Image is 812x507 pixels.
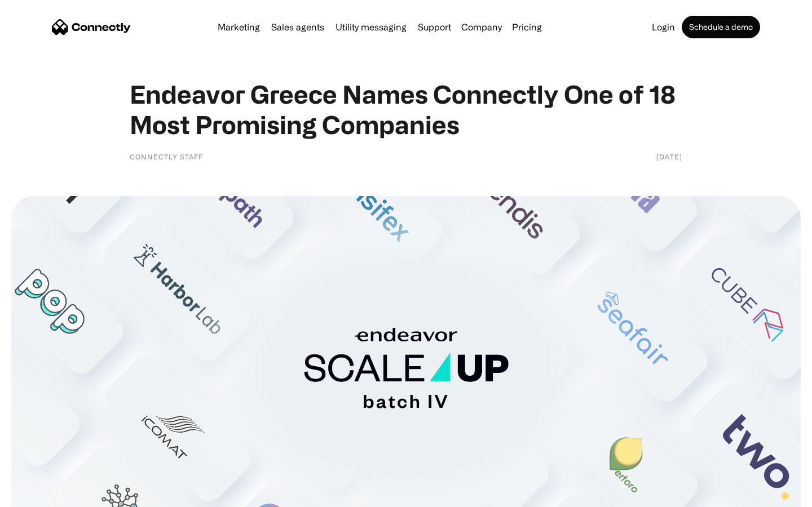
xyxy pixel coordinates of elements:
[507,23,546,32] a: Pricing
[130,79,682,140] h1: Endeavor Greece Names Connectly One of 18 Most Promising Companies
[647,23,679,32] a: Login
[656,151,682,162] div: [DATE]
[11,487,68,503] aside: Language selected: English
[267,23,329,32] a: Sales agents
[23,487,68,503] ul: Language list
[682,16,760,38] a: Schedule a demo
[130,151,203,162] div: Connectly Staff
[461,19,502,35] div: Company
[213,23,264,32] a: Marketing
[413,23,456,32] a: Support
[331,23,411,32] a: Utility messaging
